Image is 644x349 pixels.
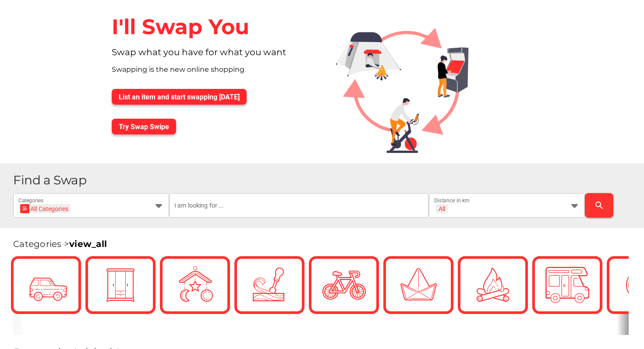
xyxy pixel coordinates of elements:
button: Try Swap Swipe [112,119,176,134]
div: All Categories [23,204,68,213]
button: List an item and start swapping [DATE] [112,89,247,105]
input: I am looking for ... [174,193,424,218]
h1: Find a Swap [13,174,637,187]
a: view_all [69,239,107,249]
span: List an item and start swapping [DATE] [119,93,240,101]
div: I'll Swap You [105,7,322,47]
div: All [439,205,445,213]
div: Swapping is the new online shopping [105,64,322,82]
i: search [594,200,605,211]
span: Categories > [13,239,107,249]
span: Try Swap Swipe [119,123,169,131]
div: Swap what you have for what you want [105,47,322,64]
